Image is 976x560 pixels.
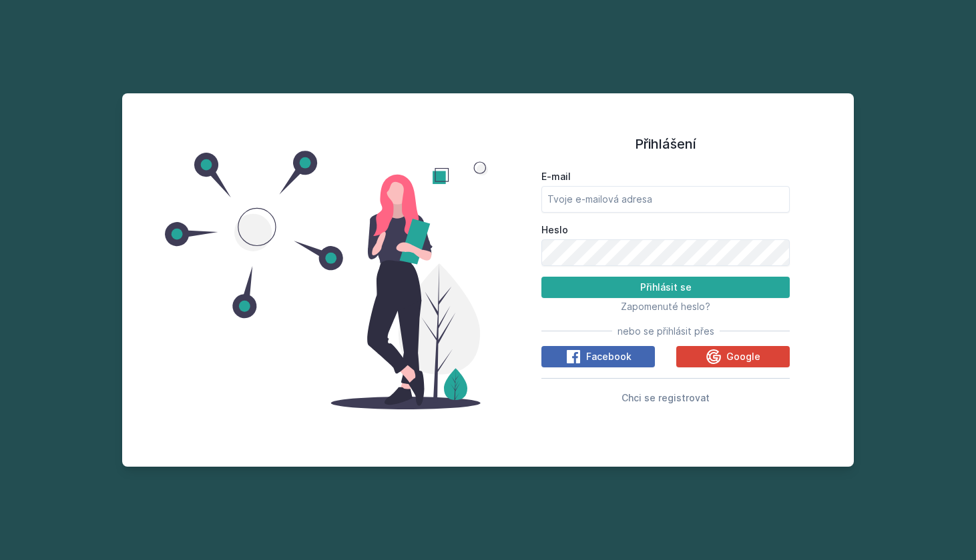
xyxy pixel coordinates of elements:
[541,170,790,183] label: E-mail
[541,277,790,298] button: Přihlásit se
[586,350,632,363] span: Facebook
[541,223,790,237] label: Heslo
[622,389,710,405] button: Chci se registrovat
[618,325,714,338] span: nebo se přihlásit přes
[541,346,655,367] button: Facebook
[621,301,710,312] span: Zapomenuté heslo?
[726,350,760,363] span: Google
[622,392,710,403] span: Chci se registrovat
[541,134,790,154] h1: Přihlášení
[541,186,790,213] input: Tvoje e-mailová adresa
[676,346,790,367] button: Google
